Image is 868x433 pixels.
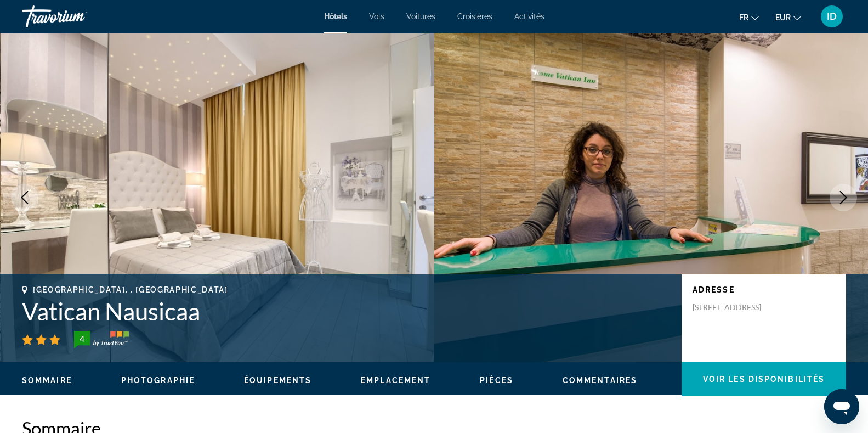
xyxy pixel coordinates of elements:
button: Photographie [121,375,195,385]
span: EUR [775,13,791,22]
img: trustyou-badge-hor.svg [74,331,129,348]
button: User Menu [818,5,846,28]
button: Pièces [480,375,513,385]
p: [STREET_ADDRESS] [693,302,780,312]
span: [GEOGRAPHIC_DATA], , [GEOGRAPHIC_DATA] [33,285,228,294]
a: Travorium [22,2,132,31]
button: Commentaires [563,375,637,385]
span: Emplacement [361,376,430,385]
div: 4 [71,332,93,345]
a: Hôtels [324,12,347,21]
span: Sommaire [22,376,72,385]
span: fr [739,13,748,22]
span: Pièces [480,376,513,385]
a: Activités [514,12,544,21]
button: Emplacement [361,375,430,385]
button: Équipements [244,375,311,385]
a: Voitures [406,12,435,21]
button: Change currency [775,9,801,25]
p: Adresse [693,285,835,294]
button: Change language [739,9,759,25]
span: ID [827,11,837,22]
button: Next image [830,184,857,211]
span: Voir les disponibilités [703,375,825,384]
button: Sommaire [22,375,72,385]
h1: Vatican Nausicaa [22,297,671,325]
button: Previous image [11,184,38,211]
span: Commentaires [563,376,637,385]
iframe: Bouton de lancement de la fenêtre de messagerie [824,389,859,424]
a: Croisières [457,12,492,21]
span: Photographie [121,376,195,385]
button: Voir les disponibilités [682,362,846,396]
a: Vols [369,12,384,21]
span: Équipements [244,376,311,385]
